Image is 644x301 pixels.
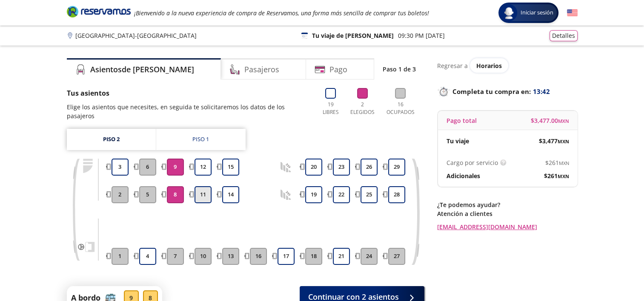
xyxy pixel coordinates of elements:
button: 6 [139,159,156,176]
button: 18 [305,248,322,265]
button: 11 [195,186,212,203]
p: Atención a clientes [437,209,578,218]
button: 15 [222,159,239,176]
div: Piso 1 [192,135,209,144]
p: Paso 1 de 3 [383,65,416,74]
button: Detalles [550,30,578,41]
small: MXN [558,118,569,124]
p: Elige los asientos que necesites, en seguida te solicitaremos los datos de los pasajeros [67,102,311,120]
button: 19 [305,186,322,203]
span: $ 261 [545,158,569,167]
button: 21 [333,248,350,265]
button: 14 [222,186,239,203]
button: 22 [333,186,350,203]
small: MXN [558,173,569,179]
button: 12 [195,159,212,176]
small: MXN [559,160,569,166]
p: ¿Te podemos ayudar? [437,200,578,209]
button: 9 [167,159,184,176]
button: 5 [139,186,156,203]
button: 16 [250,248,267,265]
span: 13:42 [533,87,550,97]
p: 09:30 PM [DATE] [398,31,445,40]
button: 7 [167,248,184,265]
h4: Pasajeros [244,64,279,75]
button: 1 [112,248,129,265]
p: Tu viaje de [PERSON_NAME] [312,31,394,40]
span: $ 3,477.00 [531,116,569,125]
p: 16 Ocupados [383,101,418,116]
em: ¡Bienvenido a la nueva experiencia de compra de Reservamos, una forma más sencilla de comprar tus... [134,9,429,17]
h4: Pago [329,64,347,75]
a: [EMAIL_ADDRESS][DOMAIN_NAME] [437,222,578,231]
button: 27 [388,248,405,265]
small: MXN [558,138,569,145]
button: 4 [139,248,156,265]
span: Horarios [476,62,502,70]
i: Brand Logo [67,5,131,18]
button: 2 [112,186,129,203]
p: Completa tu compra en : [437,85,578,97]
p: 19 Libres [319,101,342,116]
button: 20 [305,159,322,176]
button: 26 [361,159,378,176]
p: Cargo por servicio [447,158,498,167]
button: 24 [361,248,378,265]
button: 10 [195,248,212,265]
a: Piso 1 [156,129,246,150]
p: 2 Elegidos [349,101,377,116]
div: Regresar a ver horarios [437,58,578,73]
button: 3 [112,159,129,176]
a: Brand Logo [67,5,131,20]
span: $ 261 [544,171,569,180]
p: Tus asientos [67,88,311,98]
a: Piso 2 [67,129,156,150]
p: Tu viaje [447,136,469,145]
span: $ 3,477 [539,136,569,145]
p: [GEOGRAPHIC_DATA] - [GEOGRAPHIC_DATA] [75,31,197,40]
button: 23 [333,159,350,176]
p: Pago total [447,116,477,125]
p: Adicionales [447,171,480,180]
iframe: Messagebird Livechat Widget [595,252,635,292]
button: 29 [388,159,405,176]
h4: Asientos de [PERSON_NAME] [90,64,194,75]
p: Regresar a [437,61,468,70]
button: English [567,8,578,18]
button: 25 [361,186,378,203]
button: 28 [388,186,405,203]
button: 17 [278,248,295,265]
button: 8 [167,186,184,203]
button: 13 [222,248,239,265]
span: Iniciar sesión [517,9,557,17]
